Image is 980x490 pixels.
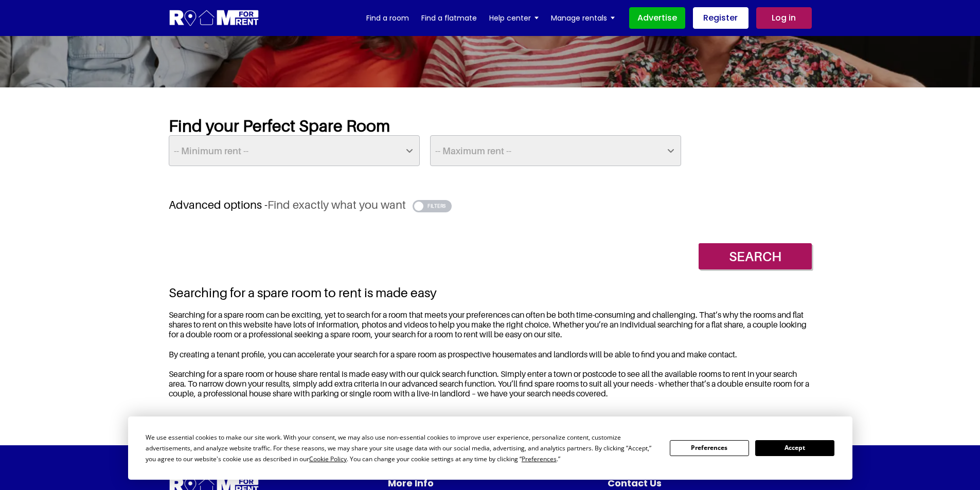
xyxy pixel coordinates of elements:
[268,198,406,211] span: Find exactly what you want
[169,350,812,359] p: By creating a tenant profile, you can accelerate your search for a spare room as prospective hous...
[421,10,477,26] a: Find a flatmate
[551,10,615,26] a: Manage rentals
[629,7,685,29] a: Advertise
[693,7,749,29] a: Register
[169,285,812,300] h2: Searching for a spare room to rent is made easy
[366,10,409,26] a: Find a room
[755,440,834,456] button: Accept
[169,198,812,212] h3: Advanced options -
[699,243,812,269] input: Search
[146,432,657,464] div: We use essential cookies to make our site work. With your consent, we may also use non-essential ...
[309,455,347,463] span: Cookie Policy
[522,455,557,463] span: Preferences
[169,310,812,340] p: Searching for a spare room can be exciting, yet to search for a room that meets your preferences ...
[670,440,749,456] button: Preferences
[128,416,852,480] div: Cookie Consent Prompt
[169,369,812,399] p: Searching for a spare room or house share rental is made easy with our quick search function. Sim...
[489,10,539,26] a: Help center
[756,7,812,29] a: Log in
[169,9,260,28] img: Logo for Room for Rent, featuring a welcoming design with a house icon and modern typography
[169,116,390,135] strong: Find your Perfect Spare Room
